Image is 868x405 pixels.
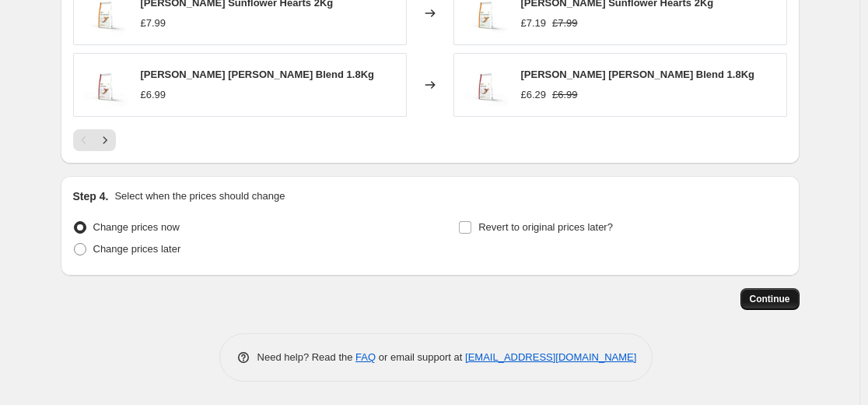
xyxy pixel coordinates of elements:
span: [PERSON_NAME] [PERSON_NAME] Blend 1.8Kg [141,69,374,80]
div: £7.19 [521,16,547,31]
button: Continue [740,288,800,310]
span: Change prices now [93,221,180,233]
p: Select when the prices should change [114,188,285,204]
span: or email support at [376,351,465,363]
a: [EMAIL_ADDRESS][DOMAIN_NAME] [465,351,636,363]
a: FAQ [355,351,376,363]
img: H060005__16239.1610036964.1280.1280_80x.jpg [82,62,128,108]
span: Need help? Read the [257,351,356,363]
span: Change prices later [93,243,181,255]
div: £7.99 [141,16,166,31]
div: £6.99 [141,87,166,103]
button: Next [94,129,116,151]
div: £6.29 [521,87,547,103]
span: [PERSON_NAME] [PERSON_NAME] Blend 1.8Kg [521,69,754,80]
strike: £7.99 [552,16,578,31]
h2: Step 4. [73,188,109,204]
span: Revert to original prices later? [478,221,613,233]
strike: £6.99 [552,87,578,103]
span: Continue [750,293,790,305]
nav: Pagination [73,129,116,151]
img: H060005__16239.1610036964.1280.1280_80x.jpg [462,62,509,108]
